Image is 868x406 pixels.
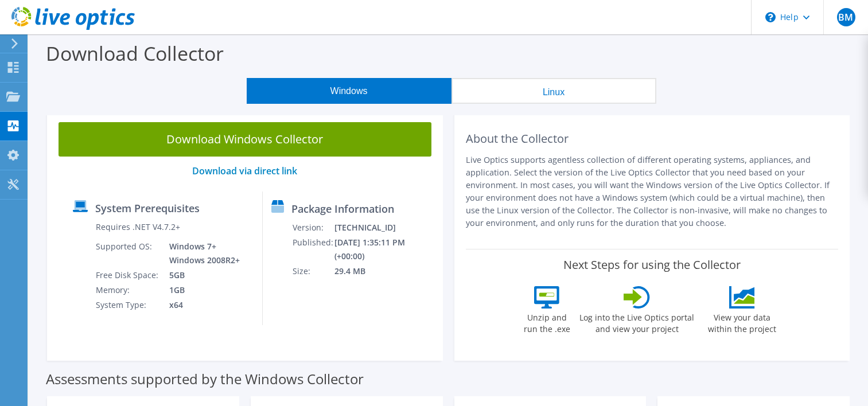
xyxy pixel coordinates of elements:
[59,122,431,157] a: Download Windows Collector
[291,203,394,214] label: Package Information
[334,264,437,279] td: 29.4 MB
[95,202,200,214] label: System Prerequisites
[700,309,783,335] label: View your data within the project
[292,220,334,235] td: Version:
[247,78,451,104] button: Windows
[161,239,242,268] td: Windows 7+ Windows 2008R2+
[95,268,161,283] td: Free Disk Space:
[95,298,161,313] td: System Type:
[451,78,656,104] button: Linux
[46,373,364,385] label: Assessments supported by the Windows Collector
[334,220,437,235] td: [TECHNICAL_ID]
[466,132,839,146] h2: About the Collector
[161,283,242,298] td: 1GB
[161,298,242,313] td: x64
[292,235,334,264] td: Published:
[95,239,161,268] td: Supported OS:
[192,165,297,177] a: Download via direct link
[520,309,573,335] label: Unzip and run the .exe
[292,264,334,279] td: Size:
[579,309,695,335] label: Log into the Live Optics portal and view your project
[161,268,242,283] td: 5GB
[334,235,437,264] td: [DATE] 1:35:11 PM (+00:00)
[96,221,180,233] label: Requires .NET V4.7.2+
[563,258,741,272] label: Next Steps for using the Collector
[837,8,855,26] span: BM
[46,40,224,67] label: Download Collector
[95,283,161,298] td: Memory:
[765,12,776,22] svg: \n
[466,154,839,229] p: Live Optics supports agentless collection of different operating systems, appliances, and applica...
